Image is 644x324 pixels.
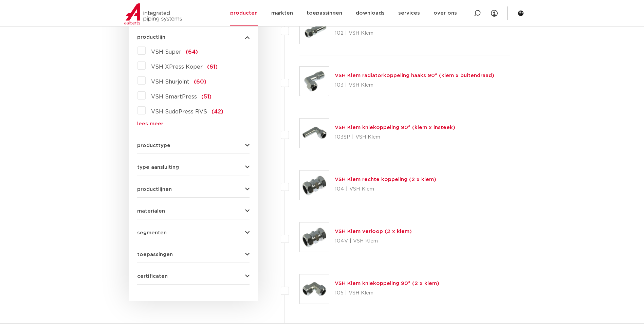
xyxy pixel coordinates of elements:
a: VSH Klem verloop (2 x klem) [335,229,412,234]
span: (61) [207,64,218,70]
img: Thumbnail for VSH Klem radiatorkoppeling (klem x buitendraad) [300,15,329,44]
a: VSH Klem radiatorkoppeling haaks 90° (klem x buitendraad) [335,73,494,78]
p: 105 | VSH Klem [335,288,439,299]
span: productlijn [137,35,165,40]
button: type aansluiting [137,165,250,170]
a: VSH Klem kniekoppeling 90° (2 x klem) [335,281,439,286]
a: VSH Klem rechte koppeling (2 x klem) [335,177,436,182]
span: productlijnen [137,187,172,192]
button: toepassingen [137,252,250,257]
p: 103 | VSH Klem [335,80,494,91]
button: productlijnen [137,187,250,192]
p: 104 | VSH Klem [335,184,436,195]
button: materialen [137,209,250,214]
span: materialen [137,209,165,214]
span: type aansluiting [137,165,179,170]
span: VSH Super [151,49,181,55]
span: (51) [201,94,211,100]
span: VSH XPress Koper [151,64,203,70]
a: lees meer [137,121,250,126]
span: VSH SudoPress RVS [151,109,207,114]
button: segmenten [137,230,250,235]
p: 103SP | VSH Klem [335,132,455,143]
img: Thumbnail for VSH Klem kniekoppeling 90° (klem x insteek) [300,119,329,148]
p: 104V | VSH Klem [335,236,412,247]
button: certificaten [137,274,250,279]
img: Thumbnail for VSH Klem verloop (2 x klem) [300,222,329,252]
span: (42) [211,109,223,114]
div: my IPS [491,6,498,21]
span: segmenten [137,230,167,235]
a: VSH Klem kniekoppeling 90° (klem x insteek) [335,125,455,130]
span: toepassingen [137,252,173,257]
img: Thumbnail for VSH Klem rechte koppeling (2 x klem) [300,170,329,200]
button: productlijn [137,35,250,40]
span: (60) [194,79,206,85]
p: 102 | VSH Klem [335,28,466,39]
img: Thumbnail for VSH Klem radiatorkoppeling haaks 90° (klem x buitendraad) [300,67,329,96]
button: producttype [137,143,250,148]
span: certificaten [137,274,168,279]
span: VSH SmartPress [151,94,197,100]
span: VSH Shurjoint [151,79,189,85]
img: Thumbnail for VSH Klem kniekoppeling 90° (2 x klem) [300,274,329,304]
span: producttype [137,143,170,148]
span: (64) [186,49,198,55]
